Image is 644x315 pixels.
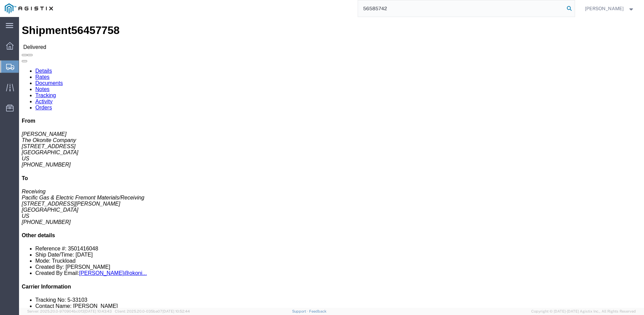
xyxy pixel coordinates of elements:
span: Dennis Valles [585,5,624,12]
img: logo [5,3,53,14]
span: Client: 2025.20.0-035ba07 [115,309,190,313]
span: Copyright © [DATE]-[DATE] Agistix Inc., All Rights Reserved [531,309,636,314]
iframe: FS Legacy Container [19,17,644,308]
input: Search for shipment number, reference number [358,0,565,17]
a: Feedback [309,309,326,313]
a: Support [292,309,309,313]
button: [PERSON_NAME] [585,4,635,13]
span: [DATE] 10:52:44 [162,309,190,313]
span: [DATE] 10:43:43 [84,309,112,313]
span: Server: 2025.20.0-970904bc0f3 [27,309,112,313]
